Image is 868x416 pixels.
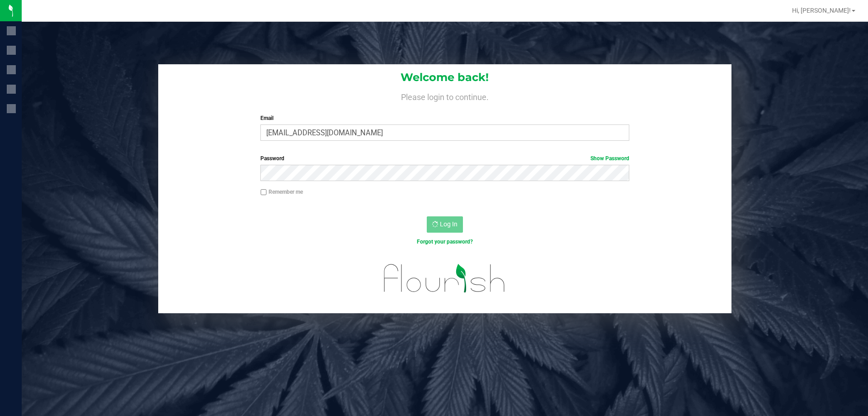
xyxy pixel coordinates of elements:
[260,155,284,162] span: Password
[590,155,629,162] a: Show Password
[260,188,303,196] label: Remember me
[158,91,731,101] h4: Please login to continue.
[440,220,458,228] span: Log In
[417,239,473,245] a: Forgot your password?
[792,7,851,14] span: Hi, [PERSON_NAME]!
[158,72,731,83] h1: Welcome back!
[427,216,463,233] button: Log In
[373,255,516,301] img: flourish_logo.svg
[260,114,629,122] label: Email
[260,189,267,196] input: Remember me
